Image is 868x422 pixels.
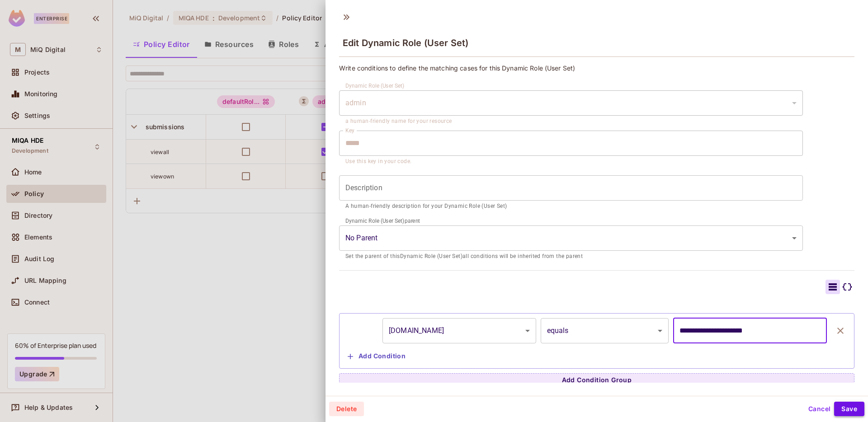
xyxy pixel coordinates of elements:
p: Use this key in your code. [345,157,797,166]
button: Save [834,402,864,416]
p: A human-friendly description for your Dynamic Role (User Set) [345,202,797,211]
button: Cancel [805,402,834,416]
p: a human-friendly name for your resource [345,117,797,126]
span: Edit Dynamic Role (User Set) [343,38,468,48]
div: equals [541,318,669,343]
button: Add Condition Group [339,373,854,388]
button: Add Condition [344,349,409,364]
button: Delete [329,402,364,416]
p: Write conditions to define the matching cases for this Dynamic Role (User Set) [339,64,854,72]
label: Dynamic Role (User Set) parent [345,217,420,225]
div: Without label [339,225,803,251]
label: Key [345,127,354,134]
label: Dynamic Role (User Set) [345,82,405,89]
div: [DOMAIN_NAME] [382,318,536,343]
p: Set the parent of this Dynamic Role (User Set) all conditions will be inherited from the parent [345,252,797,261]
div: Without label [339,90,803,116]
